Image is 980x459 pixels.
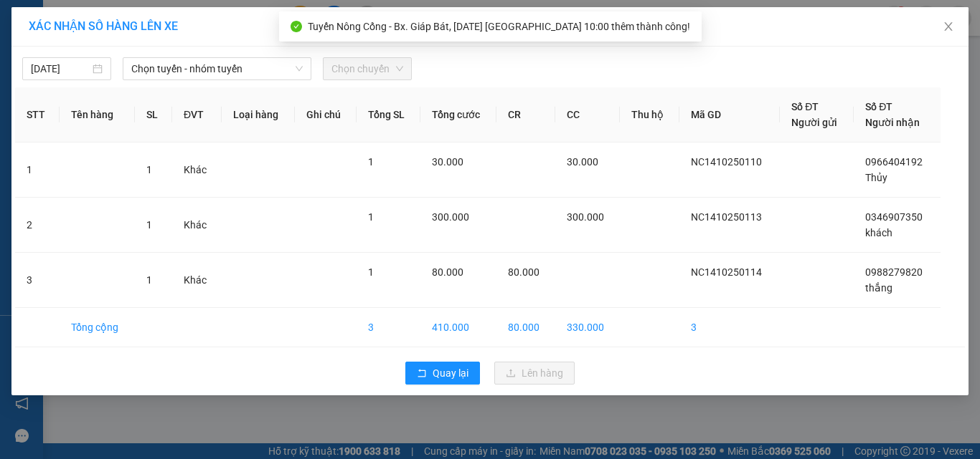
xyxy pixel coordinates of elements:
[172,87,222,142] th: ĐVT
[30,11,121,58] strong: CHUYỂN PHÁT NHANH ĐÔNG LÝ
[146,164,152,175] span: 1
[135,87,172,142] th: SL
[222,87,295,142] th: Loại hàng
[60,308,135,347] td: Tổng cộng
[36,79,114,110] strong: PHIẾU BIÊN NHẬN
[432,211,469,223] span: 300.000
[357,308,420,347] td: 3
[567,211,604,223] span: 300.000
[146,274,152,286] span: 1
[679,87,781,142] th: Mã GD
[420,87,496,142] th: Tổng cước
[865,266,923,278] span: 0988279820
[146,219,152,231] span: 1
[50,61,97,76] span: SĐT XE
[368,156,374,168] span: 1
[865,211,923,223] span: 0346907350
[691,211,762,223] span: NC1410250113
[368,266,374,278] span: 1
[432,266,463,278] span: 80.000
[15,142,60,198] td: 1
[691,266,762,278] span: NC1410250114
[432,156,463,168] span: 30.000
[494,362,575,385] button: uploadLên hàng
[567,156,598,168] span: 30.000
[943,21,954,32] span: close
[31,61,90,77] input: 14/10/2025
[865,227,892,238] span: khách
[496,87,555,142] th: CR
[131,58,303,79] span: Chọn tuyến - nhóm tuyến
[308,21,690,32] span: Tuyến Nông Cống - Bx. Giáp Bát, [DATE] [GEOGRAPHIC_DATA] 10:00 thêm thành công!
[15,253,60,308] td: 3
[368,211,374,223] span: 1
[29,19,178,33] span: XÁC NHẬN SỐ HÀNG LÊN XE
[508,266,540,278] span: 80.000
[295,87,357,142] th: Ghi chú
[865,282,892,294] span: thắng
[555,87,620,142] th: CC
[7,42,29,92] img: logo
[791,117,837,128] span: Người gửi
[357,87,420,142] th: Tổng SL
[928,7,969,47] button: Close
[172,253,222,308] td: Khác
[433,365,468,381] span: Quay lại
[60,87,135,142] th: Tên hàng
[15,87,60,142] th: STT
[295,64,303,73] span: down
[865,156,923,168] span: 0966404192
[865,117,920,128] span: Người nhận
[555,308,620,347] td: 330.000
[865,101,892,112] span: Số ĐT
[496,308,555,347] td: 80.000
[865,172,887,183] span: Thủy
[791,101,819,112] span: Số ĐT
[122,58,208,73] span: NC1410250133
[172,198,222,253] td: Khác
[405,362,480,385] button: rollbackQuay lại
[679,308,781,347] td: 3
[417,368,427,380] span: rollback
[291,21,302,32] span: check-circle
[331,58,403,79] span: Chọn chuyến
[691,156,762,168] span: NC1410250110
[620,87,679,142] th: Thu hộ
[420,308,496,347] td: 410.000
[15,198,60,253] td: 2
[172,142,222,198] td: Khác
